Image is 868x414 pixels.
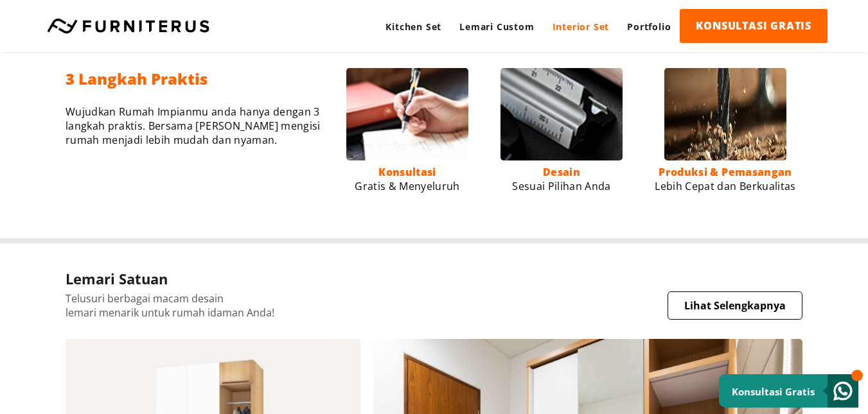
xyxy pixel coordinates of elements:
[484,179,639,193] p: Sesuai Pilihan Anda
[732,385,815,398] small: Konsultasi Gratis
[330,165,484,179] p: Konsultasi
[66,105,330,147] p: Wujudkan Rumah Impianmu anda hanya dengan 3 langkah praktis. Bersama [PERSON_NAME] mengisi rumah ...
[66,291,802,320] p: Telusuri berbagai macam desain lemari menarik untuk rumah idaman Anda!
[618,9,680,44] a: Portfolio
[376,9,450,44] a: Kitchen Set
[668,291,802,320] a: Lihat Selengkapnya
[66,68,330,89] h2: 3 Langkah Praktis
[648,179,802,193] p: Lebih Cepat dan Berkualitas
[680,9,828,43] a: KONSULTASI GRATIS
[719,374,858,408] a: Konsultasi Gratis
[66,269,802,288] h4: Lemari Satuan
[648,165,802,179] p: Produksi & Pemasangan
[484,165,639,179] p: Desain
[450,9,543,44] a: Lemari Custom
[544,9,619,44] a: Interior Set
[330,179,484,193] p: Gratis & Menyeluruh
